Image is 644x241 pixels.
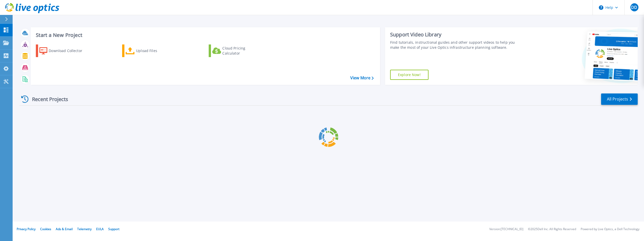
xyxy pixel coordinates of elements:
[350,76,374,80] a: View More
[36,32,373,38] h3: Start a New Project
[581,228,639,231] li: Powered by Live Optics, a Dell Technology
[136,46,176,56] div: Upload Files
[390,31,521,38] div: Support Video Library
[222,46,263,56] div: Cloud Pricing Calculator
[601,93,638,105] a: All Projects
[19,93,75,105] div: Recent Projects
[36,44,92,57] a: Download Collector
[77,227,92,231] a: Telemetry
[390,70,428,80] a: Explore Now!
[17,227,36,231] a: Privacy Policy
[56,227,73,231] a: Ads & Email
[108,227,119,231] a: Support
[40,227,51,231] a: Cookies
[209,44,265,57] a: Cloud Pricing Calculator
[631,5,637,9] span: DD
[390,40,521,50] div: Find tutorials, instructional guides and other support videos to help you make the most of your L...
[122,44,178,57] a: Upload Files
[489,228,523,231] li: Version: [TECHNICAL_ID]
[96,227,104,231] a: EULA
[49,46,89,56] div: Download Collector
[528,228,576,231] li: © 2025 Dell Inc. All Rights Reserved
